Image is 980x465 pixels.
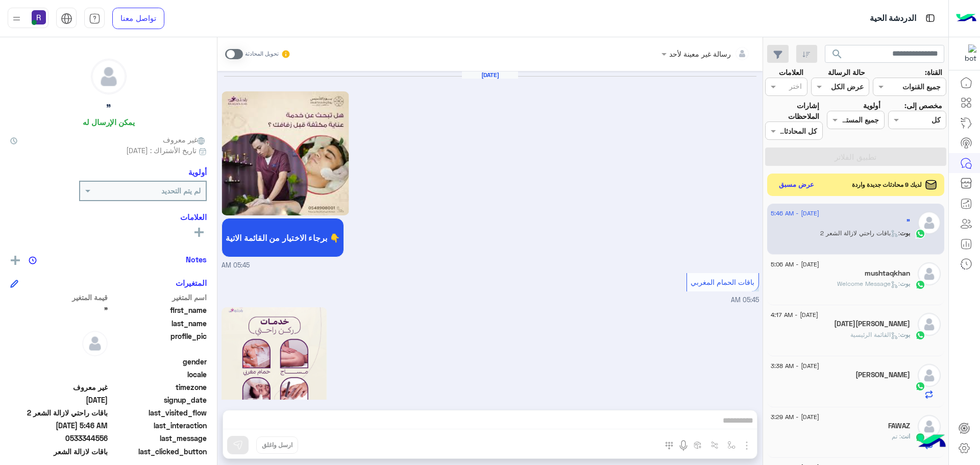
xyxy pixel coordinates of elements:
[852,180,922,189] span: لديك 9 محادثات جديدة واردة
[83,117,135,127] h6: يمكن الإرسال له
[110,382,207,393] span: timezone
[186,255,207,264] h6: Notes
[914,424,949,460] img: hulul-logo.png
[925,67,942,78] label: القناة:
[828,67,865,78] label: حالة الرسالة
[870,12,916,26] p: الدردشة الحية
[10,212,207,222] h6: العلامات
[837,280,900,287] span: : Welcome Message
[10,292,108,303] span: قيمة المتغير
[831,48,843,60] span: search
[901,432,910,440] span: انت
[915,432,925,443] img: WhatsApp
[10,356,108,367] span: null
[956,8,976,29] img: Logo
[82,331,108,356] img: defaultAdmin.png
[32,10,46,25] img: userImage
[110,446,207,457] span: last_clicked_button
[918,211,941,234] img: defaultAdmin.png
[10,420,108,431] span: 2025-09-05T02:46:54.46Z
[779,67,803,78] label: العلامات
[765,148,946,166] button: تطبيق الفلاتر
[188,167,207,177] h6: أولوية
[110,420,207,431] span: last_interaction
[110,292,207,303] span: اسم المتغير
[900,331,910,338] span: بوت
[892,432,901,440] span: تم
[245,50,279,58] small: تحويل المحادثة
[906,218,910,227] h5: "
[915,381,925,391] img: WhatsApp
[834,320,910,328] h5: Raja Sa
[789,81,803,94] div: اختر
[900,229,910,237] span: بوت
[918,313,941,336] img: defaultAdmin.png
[222,307,327,431] img: Q2FwdHVyZSAoNikucG5n.png
[10,305,108,315] span: "
[126,145,197,156] span: تاريخ الأشتراك : [DATE]
[256,436,298,454] button: ارسل واغلق
[863,100,880,111] label: أولوية
[775,178,819,192] button: عرض مسبق
[865,269,910,278] h5: mushtaqkhan
[222,91,350,215] img: Q2FwdHVyZSAoMykucG5n.png
[850,331,900,338] span: : القائمة الرئيسية
[110,356,207,367] span: gender
[888,422,910,430] h5: FAWAZ
[29,256,37,264] img: notes
[915,330,925,340] img: WhatsApp
[112,8,164,29] a: تواصل معنا
[222,261,250,271] span: 05:45 AM
[825,45,850,67] button: search
[691,278,754,286] span: باقات الحمام المغربي
[958,44,976,63] img: 322853014244696
[10,369,108,380] span: null
[771,209,819,218] span: [DATE] - 5:46 AM
[10,433,108,444] span: 0533344556
[462,71,518,79] h6: [DATE]
[915,229,925,239] img: WhatsApp
[110,331,207,354] span: profile_pic
[110,433,207,444] span: last_message
[915,280,925,290] img: WhatsApp
[855,371,910,379] h5: Raju Malik
[176,278,207,287] h6: المتغيرات
[924,12,937,25] img: tab
[771,260,819,269] span: [DATE] - 5:06 AM
[61,13,72,25] img: tab
[918,262,941,285] img: defaultAdmin.png
[731,296,759,304] span: 05:45 AM
[226,233,340,242] span: برجاء الاختيار من القائمة الاتية 👇
[163,134,207,145] span: غير معروف
[11,256,20,265] img: add
[918,364,941,387] img: defaultAdmin.png
[110,407,207,418] span: last_visited_flow
[10,446,108,457] span: باقات لازالة الشعر
[771,412,819,422] span: [DATE] - 3:29 AM
[91,59,126,94] img: defaultAdmin.png
[10,12,23,25] img: profile
[110,318,207,329] span: last_name
[765,100,819,122] label: إشارات الملاحظات
[10,395,108,405] span: 2025-09-05T02:44:12.506Z
[84,8,105,29] a: tab
[10,382,108,393] span: غير معروف
[89,13,101,25] img: tab
[820,229,900,237] span: : باقات راحتي لازالة الشعر 2
[904,100,942,111] label: مخصص إلى:
[918,415,941,438] img: defaultAdmin.png
[771,310,818,320] span: [DATE] - 4:17 AM
[771,361,819,371] span: [DATE] - 3:38 AM
[110,395,207,405] span: signup_date
[10,407,108,418] span: باقات راحتي لازالة الشعر 2
[110,369,207,380] span: locale
[106,102,111,114] h5: "
[900,280,910,287] span: بوت
[110,305,207,315] span: first_name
